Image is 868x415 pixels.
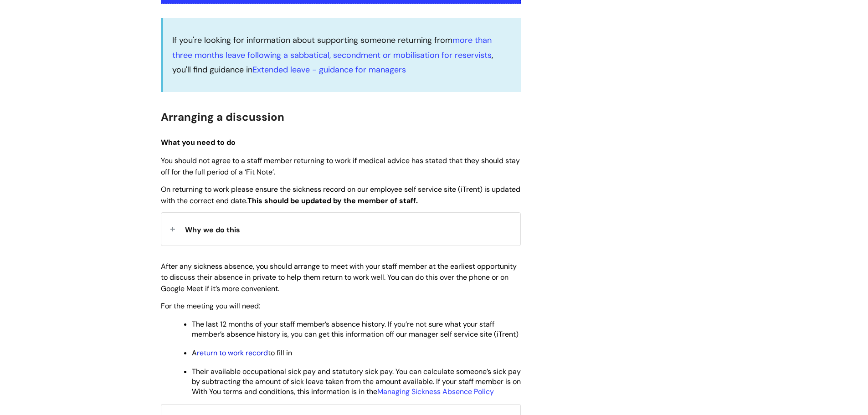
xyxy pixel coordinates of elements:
span: A to fill in [192,348,292,358]
span: On returning to work please ensure the sickness record on our employee self service site (iTrent)... [161,184,520,205]
a: Managing Sickness Absence Policy [377,387,494,396]
span: For the meeting you will need: [161,301,260,311]
p: If you're looking for information about supporting someone returning from , you'll find guidance in [172,33,512,77]
span: Arranging a discussion [161,110,284,124]
span: What you need to do [161,138,236,147]
span: You should not agree to a staff member returning to work if medical advice has stated that they s... [161,156,520,177]
a: more than three months leave following a sabbatical, secondment or mobilisation for reservists [172,35,492,60]
strong: This should be updated by the member of staff. [247,196,418,205]
a: Extended leave - guidance for managers [252,64,406,75]
span: Their available occupational sick pay and statutory sick pay. You can calculate someone’s sick pa... [192,367,521,396]
span: The last 12 months of your staff member’s absence history. If you’re not sure what your staff mem... [192,319,519,339]
span: Why we do this [185,225,240,235]
span: After any sickness absence, you should arrange to meet with your staff member at the earliest opp... [161,261,517,294]
a: return to work record [197,348,268,358]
